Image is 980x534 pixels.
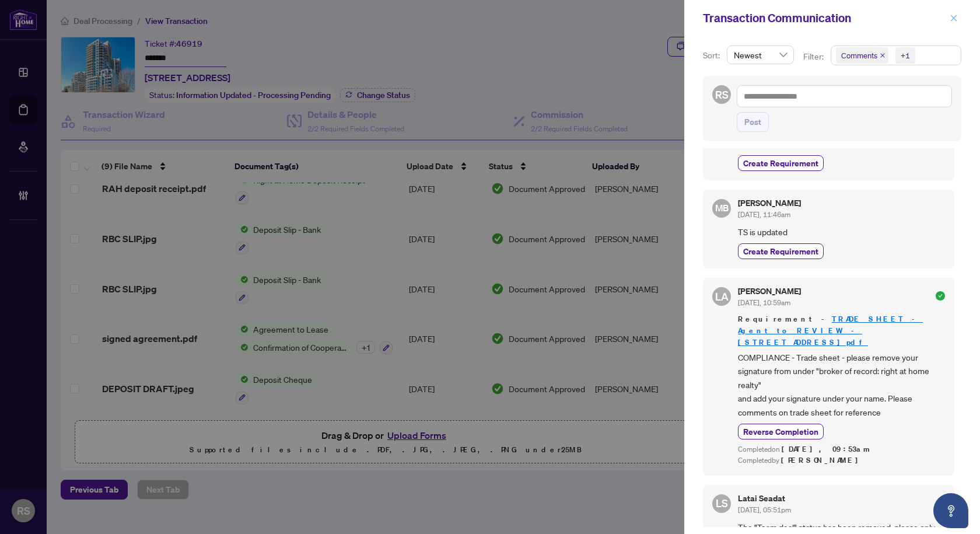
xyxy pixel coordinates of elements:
h5: Latai Seadat [738,494,791,502]
div: Completed on [738,444,945,455]
p: Filter: [803,50,825,63]
span: LS [716,495,728,511]
button: Create Requirement [738,243,824,259]
span: RS [715,86,729,103]
h5: [PERSON_NAME] [738,287,801,295]
span: [PERSON_NAME] [781,455,864,465]
div: +1 [901,50,910,61]
span: Create Requirement [743,157,818,169]
span: Newest [734,46,787,64]
button: Create Requirement [738,155,824,171]
span: MB [715,201,729,215]
button: Post [737,112,769,132]
h5: [PERSON_NAME] [738,199,801,207]
span: [DATE], 10:59am [738,298,790,307]
span: close [880,53,885,58]
span: LA [715,288,729,305]
a: TRADE SHEET - Agent to REVIEW - [STREET_ADDRESS]pdf [738,314,923,347]
span: Create Requirement [743,245,818,257]
span: Comments [836,47,888,64]
span: TS is updated [738,225,945,239]
p: Sort: [703,49,722,62]
span: [DATE], 11:46am [738,210,790,219]
div: Completed by [738,455,945,466]
span: [DATE], 09:53am [782,444,871,454]
button: Reverse Completion [738,424,824,439]
span: close [950,14,958,22]
span: Requirement - [738,313,945,348]
div: Transaction Communication [703,9,946,27]
span: check-circle [936,291,945,301]
span: [DATE], 05:51pm [738,505,791,514]
span: Comments [841,50,877,61]
button: Open asap [933,493,968,528]
span: Reverse Completion [743,425,818,438]
span: COMPLIANCE - Trade sheet - please remove your signature from under "broker of record: right at ho... [738,351,945,419]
